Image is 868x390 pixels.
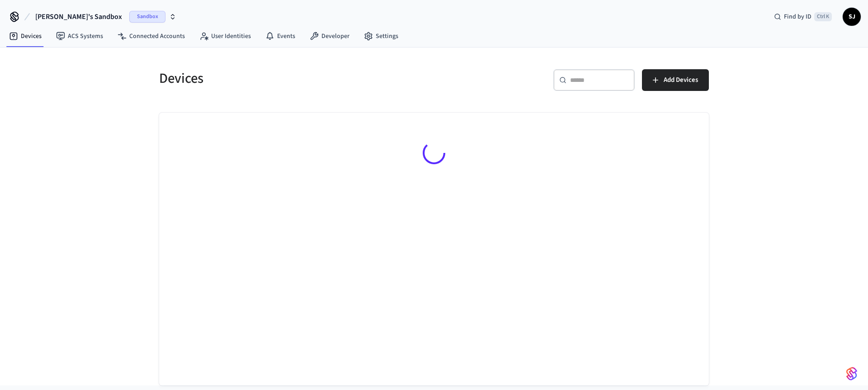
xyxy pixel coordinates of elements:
[49,28,110,44] a: ACS Systems
[192,28,258,44] a: User Identities
[302,28,357,44] a: Developer
[258,28,302,44] a: Events
[129,11,165,23] span: Sandbox
[2,28,49,44] a: Devices
[767,9,839,25] div: Find by IDCtrl K
[159,69,429,88] h5: Devices
[642,69,709,91] button: Add Devices
[110,28,192,44] a: Connected Accounts
[784,12,811,21] span: Find by ID
[664,74,698,86] span: Add Devices
[843,8,861,26] button: SJ
[357,28,406,44] a: Settings
[814,12,832,21] span: Ctrl K
[35,11,122,22] span: [PERSON_NAME]'s Sandbox
[846,366,857,381] img: SeamLogoGradient.69752ec5.svg
[844,9,860,25] span: SJ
